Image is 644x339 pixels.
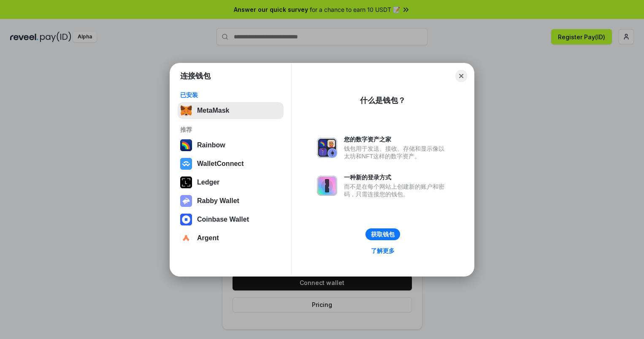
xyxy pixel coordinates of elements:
div: 推荐 [180,126,281,133]
div: 已安装 [180,91,281,99]
div: 了解更多 [371,247,395,255]
img: svg+xml,%3Csvg%20xmlns%3D%22http%3A%2F%2Fwww.w3.org%2F2000%2Fsvg%22%20width%3D%2228%22%20height%3... [180,176,192,188]
button: Rabby Wallet [178,193,284,209]
div: Argent [197,234,219,242]
div: 获取钱包 [371,231,395,238]
div: Coinbase Wallet [197,216,249,223]
img: svg+xml,%3Csvg%20width%3D%2228%22%20height%3D%2228%22%20viewBox%3D%220%200%2028%2028%22%20fill%3D... [180,214,192,225]
div: MetaMask [197,107,229,114]
a: 了解更多 [366,245,400,256]
img: svg+xml,%3Csvg%20width%3D%2228%22%20height%3D%2228%22%20viewBox%3D%220%200%2028%2028%22%20fill%3D... [180,158,192,170]
button: 获取钱包 [365,228,400,240]
img: svg+xml,%3Csvg%20fill%3D%22none%22%20height%3D%2233%22%20viewBox%3D%220%200%2035%2033%22%20width%... [180,105,192,117]
div: Rabby Wallet [197,197,239,205]
div: 钱包用于发送、接收、存储和显示像以太坊和NFT这样的数字资产。 [344,145,449,160]
div: Rainbow [197,141,225,149]
div: WalletConnect [197,160,244,168]
div: 您的数字资产之家 [344,136,449,143]
button: Argent [178,230,284,247]
img: svg+xml,%3Csvg%20xmlns%3D%22http%3A%2F%2Fwww.w3.org%2F2000%2Fsvg%22%20fill%3D%22none%22%20viewBox... [317,176,337,196]
div: Ledger [197,179,219,186]
button: Ledger [178,174,284,191]
button: Close [455,70,467,82]
img: svg+xml,%3Csvg%20width%3D%2228%22%20height%3D%2228%22%20viewBox%3D%220%200%2028%2028%22%20fill%3D... [180,232,192,244]
img: svg+xml,%3Csvg%20xmlns%3D%22http%3A%2F%2Fwww.w3.org%2F2000%2Fsvg%22%20fill%3D%22none%22%20viewBox... [317,138,337,158]
button: Rainbow [178,137,284,154]
button: WalletConnect [178,155,284,172]
h1: 连接钱包 [180,71,211,81]
img: svg+xml,%3Csvg%20xmlns%3D%22http%3A%2F%2Fwww.w3.org%2F2000%2Fsvg%22%20fill%3D%22none%22%20viewBox... [180,195,192,207]
div: 而不是在每个网站上创建新的账户和密码，只需连接您的钱包。 [344,183,449,198]
button: Coinbase Wallet [178,211,284,228]
button: MetaMask [178,102,284,119]
img: svg+xml,%3Csvg%20width%3D%22120%22%20height%3D%22120%22%20viewBox%3D%220%200%20120%20120%22%20fil... [180,139,192,151]
div: 什么是钱包？ [360,95,406,106]
div: 一种新的登录方式 [344,174,449,181]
